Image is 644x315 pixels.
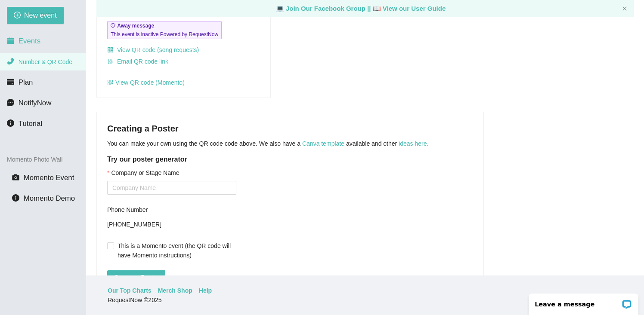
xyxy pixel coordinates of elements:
[7,78,14,86] span: credit-card
[107,55,169,68] button: qrcodeEmail QR code link
[19,78,33,86] span: Plan
[111,30,218,39] span: This event is inactive Powered by RequestNow
[114,272,158,282] span: Generate Poster
[373,5,446,12] a: laptop View our User Guide
[7,99,14,106] span: message
[107,122,473,135] h4: Creating a Poster
[14,12,21,20] span: plus-circle
[117,23,154,29] b: Away message
[107,181,236,195] input: Company or Stage Name
[24,174,74,182] span: Momento Event
[24,10,57,21] span: New event
[7,58,14,65] span: phone
[19,119,42,128] span: Tutorial
[108,58,114,65] span: qrcode
[107,218,236,231] div: [PHONE_NUMBER]
[12,194,19,202] span: info-circle
[107,168,179,177] label: Company or Stage Name
[108,295,620,305] div: RequestNow © 2025
[108,286,152,295] a: Our Top Charts
[622,6,627,11] span: close
[107,270,165,284] button: Generate Poster
[24,194,75,202] span: Momento Demo
[199,286,212,295] a: Help
[7,119,14,127] span: info-circle
[276,5,284,12] span: laptop
[373,5,381,12] span: laptop
[302,140,344,147] a: Canva template
[7,7,64,24] button: plus-circleNew event
[399,140,428,147] a: ideas here.
[107,139,473,148] p: You can make your own using the QR code code above. We also have a available and other
[622,6,627,12] button: close
[107,46,199,53] a: qrcode View QR code (song requests)
[7,37,14,44] span: calendar
[114,241,236,260] span: This is a Momento event (the QR code will have Momento instructions)
[117,57,168,66] span: Email QR code link
[19,37,40,45] span: Events
[12,174,19,181] span: camera
[19,99,51,107] span: NotifyNow
[107,205,236,214] div: Phone Number
[276,5,373,12] a: laptop Join Our Facebook Group ||
[523,288,644,315] iframe: LiveChat chat widget
[107,80,113,86] span: qrcode
[111,23,116,28] span: field-time
[107,154,473,165] h5: Try our poster generator
[19,58,72,65] span: Number & QR Code
[107,79,185,86] a: qrcodeView QR code (Momento)
[158,286,192,295] a: Merch Shop
[107,47,113,53] span: qrcode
